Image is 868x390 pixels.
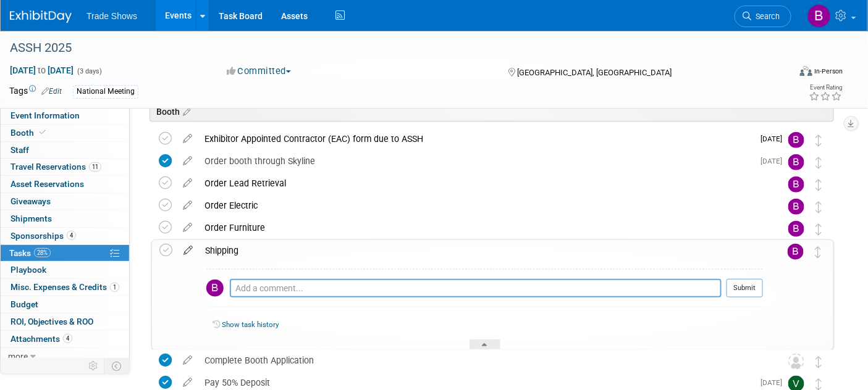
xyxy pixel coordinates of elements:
[788,221,804,237] img: Becca Rensi
[1,313,129,330] a: ROI, Objectives & ROO
[1,228,129,244] a: Sponsorships4
[34,248,51,257] span: 28%
[104,358,130,374] td: Toggle Event Tabs
[11,214,52,223] span: Shipments
[11,282,119,292] span: Misc. Expenses & Credits
[788,132,804,148] img: Becca Rensi
[206,280,224,297] img: Becca Rensi
[815,246,822,258] i: Move task
[761,157,788,165] span: [DATE]
[1,125,129,141] a: Booth
[6,37,772,59] div: ASSH 2025
[63,334,72,343] span: 4
[816,201,822,213] i: Move task
[150,101,834,122] div: Booth
[198,173,764,194] div: Order Lead Retrieval
[788,199,804,215] img: Becca Rensi
[67,231,76,240] span: 4
[11,128,48,138] span: Booth
[807,4,831,28] img: Becca Rensi
[180,105,190,117] a: Edit sections
[177,156,198,167] a: edit
[788,176,804,193] img: Becca Rensi
[177,355,198,366] a: edit
[1,262,129,278] a: Playbook
[751,12,780,21] span: Search
[1,296,129,313] a: Budget
[1,245,129,262] a: Tasks28%
[177,245,199,256] a: edit
[177,200,198,211] a: edit
[11,145,29,155] span: Staff
[809,85,843,91] div: Event Rating
[816,356,822,368] i: Move task
[222,65,296,78] button: Committed
[199,240,763,261] div: Shipping
[1,193,129,210] a: Giveaways
[788,244,804,260] img: Becca Rensi
[41,87,62,96] a: Edit
[9,65,74,76] span: [DATE] [DATE]
[11,231,76,241] span: Sponsorships
[816,223,822,235] i: Move task
[1,142,129,159] a: Staff
[86,11,137,21] span: Trade Shows
[1,331,129,347] a: Attachments4
[177,222,198,233] a: edit
[1,279,129,296] a: Misc. Expenses & Credits1
[198,195,764,216] div: Order Electric
[735,6,791,27] a: Search
[177,178,198,189] a: edit
[222,320,279,329] a: Show task history
[9,248,51,258] span: Tasks
[800,66,812,76] img: Format-Inperson.png
[36,65,48,75] span: to
[727,279,763,297] button: Submit
[1,176,129,193] a: Asset Reservations
[788,154,804,170] img: Becca Rensi
[11,299,38,309] span: Budget
[10,10,72,23] img: ExhibitDay
[1,348,129,365] a: more
[76,67,102,75] span: (3 days)
[761,135,788,143] span: [DATE]
[177,377,198,388] a: edit
[11,265,46,275] span: Playbook
[198,217,764,238] div: Order Furniture
[9,85,62,99] td: Tags
[816,179,822,191] i: Move task
[11,196,51,206] span: Giveaways
[177,133,198,144] a: edit
[11,179,84,189] span: Asset Reservations
[83,358,104,374] td: Personalize Event Tab Strip
[814,67,843,76] div: In-Person
[1,107,129,124] a: Event Information
[816,135,822,146] i: Move task
[11,110,80,120] span: Event Information
[1,210,129,227] a: Shipments
[110,283,119,292] span: 1
[761,378,788,387] span: [DATE]
[89,162,101,172] span: 11
[8,351,28,361] span: more
[720,64,843,83] div: Event Format
[73,85,138,98] div: National Meeting
[1,159,129,175] a: Travel Reservations11
[517,68,672,77] span: [GEOGRAPHIC_DATA], [GEOGRAPHIC_DATA]
[198,128,753,149] div: Exhibitor Appointed Contractor (EAC) form due to ASSH
[40,129,46,136] i: Booth reservation complete
[198,151,753,172] div: Order booth through Skyline
[11,334,72,344] span: Attachments
[11,317,93,326] span: ROI, Objectives & ROO
[788,354,804,370] img: Unassigned
[11,162,101,172] span: Travel Reservations
[816,378,822,390] i: Move task
[198,350,764,371] div: Complete Booth Application
[816,157,822,168] i: Move task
